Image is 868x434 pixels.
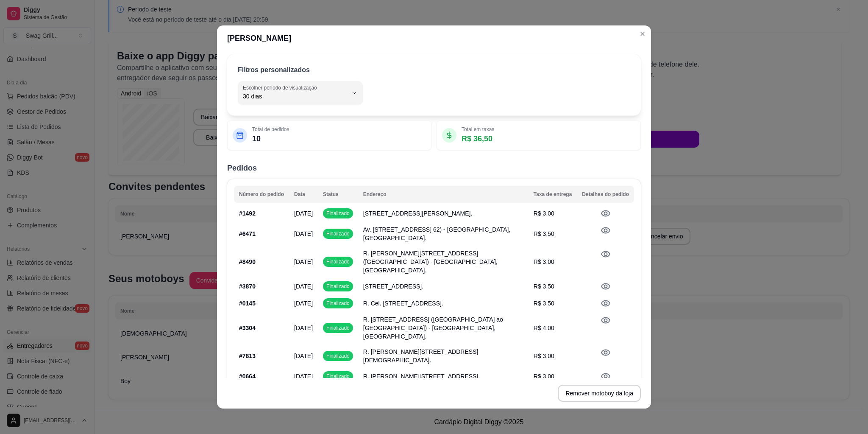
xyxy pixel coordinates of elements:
p: [DATE] [294,230,313,238]
span: 30 dias [243,92,348,101]
span: R$ 3,50 [534,300,554,307]
span: R$ 4,00 [534,325,554,331]
p: Total de pedidos [252,126,289,133]
span: R$ 3,00 [534,210,554,217]
span: R$ 3,00 [534,373,554,380]
p: Filtros personalizados [238,65,310,75]
span: Av. [STREET_ADDRESS] 62) - [GEOGRAPHIC_DATA], [GEOGRAPHIC_DATA]. [363,226,510,241]
span: Finalizado [325,373,351,380]
th: Status [318,186,358,203]
span: Finalizado [325,353,351,359]
span: R. [PERSON_NAME][STREET_ADDRESS]. [363,373,480,380]
span: Finalizado [325,300,351,307]
th: Taxa de entrega [529,186,577,203]
label: Escolher período de visualização [243,84,320,91]
button: Close [636,27,649,41]
p: R$ 36,50 [462,133,494,145]
span: Finalizado [325,283,351,290]
p: # 7813 [239,352,284,360]
p: [DATE] [294,324,313,332]
p: # 3870 [239,282,284,291]
header: [PERSON_NAME] [217,25,651,51]
p: # 0664 [239,372,284,381]
p: [DATE] [294,209,313,218]
span: Finalizado [325,325,351,331]
span: R$ 3,00 [534,353,554,359]
p: # 3304 [239,324,284,332]
span: R. Cel. [STREET_ADDRESS]. [363,300,443,307]
span: Finalizado [325,230,351,237]
p: [DATE] [294,372,313,381]
p: [DATE] [294,299,313,308]
span: R. [PERSON_NAME][STREET_ADDRESS][DEMOGRAPHIC_DATA]. [363,348,479,364]
span: Finalizado [325,258,351,265]
th: Número do pedido [234,186,289,203]
button: Remover motoboy da loja [558,385,641,402]
span: R$ 3,00 [534,258,554,265]
span: [STREET_ADDRESS]. [363,283,423,290]
h2: Pedidos [227,162,641,174]
p: 10 [252,133,289,145]
span: R$ 3,50 [534,230,554,237]
p: [DATE] [294,258,313,266]
th: Data [289,186,318,203]
th: Endereço [358,186,529,203]
span: Finalizado [325,210,351,217]
p: [DATE] [294,282,313,291]
p: Total em taxas [462,126,494,133]
p: # 8490 [239,258,284,266]
span: [STREET_ADDRESS][PERSON_NAME]. [363,210,473,217]
span: R$ 3,50 [534,283,554,290]
span: R. [PERSON_NAME][STREET_ADDRESS] ([GEOGRAPHIC_DATA]) - [GEOGRAPHIC_DATA], [GEOGRAPHIC_DATA]. [363,250,498,274]
p: # 6471 [239,230,284,238]
p: # 0145 [239,299,284,308]
span: R. [STREET_ADDRESS] ([GEOGRAPHIC_DATA] ao [GEOGRAPHIC_DATA]) - [GEOGRAPHIC_DATA], [GEOGRAPHIC_DATA]. [363,316,503,340]
th: Detalhes do pedido [577,186,634,203]
p: [DATE] [294,352,313,360]
p: # 1492 [239,209,284,218]
button: Escolher período de visualização30 dias [238,81,363,105]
